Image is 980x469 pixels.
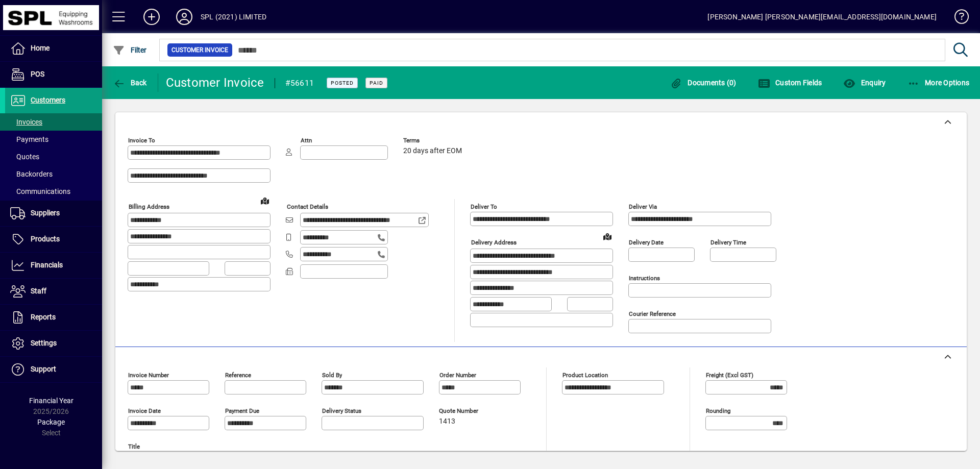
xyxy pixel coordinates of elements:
a: Financials [5,253,102,278]
span: Staff [31,287,46,295]
span: Quote number [439,408,500,414]
mat-label: Courier Reference [629,310,676,317]
div: SPL (2021) LIMITED [201,9,266,25]
mat-label: Product location [562,372,608,379]
mat-label: Invoice number [128,372,169,379]
button: Custom Fields [755,73,825,92]
app-page-header-button: Back [102,73,158,92]
span: 20 days after EOM [403,147,462,155]
span: Backorders [10,170,53,178]
a: Suppliers [5,201,102,226]
span: Settings [31,339,57,347]
div: #56611 [285,75,314,91]
a: View on map [599,228,616,244]
span: Home [31,44,50,52]
button: Documents (0) [668,73,739,92]
span: Posted [331,80,354,86]
span: Invoices [10,118,42,126]
mat-label: Invoice To [128,137,155,144]
a: Quotes [5,148,102,165]
span: Suppliers [31,209,60,217]
span: Products [31,235,60,243]
span: Customers [31,96,65,104]
span: Communications [10,187,70,195]
span: Enquiry [843,79,886,87]
mat-label: Rounding [706,407,730,414]
a: Support [5,357,102,382]
button: Filter [110,41,150,59]
a: Knowledge Base [947,2,967,35]
span: Custom Fields [758,79,822,87]
mat-label: Sold by [322,372,342,379]
button: Enquiry [841,73,888,92]
a: Reports [5,305,102,330]
a: Settings [5,331,102,356]
span: 1413 [439,417,455,426]
mat-label: Freight (excl GST) [706,372,753,379]
a: Backorders [5,165,102,183]
span: Financial Year [29,397,73,405]
a: Communications [5,183,102,200]
a: Payments [5,131,102,148]
a: POS [5,62,102,87]
a: View on map [257,192,273,209]
span: Paid [370,80,383,86]
mat-label: Title [128,443,140,450]
span: Terms [403,137,464,144]
button: Back [110,73,150,92]
mat-label: Reference [225,372,251,379]
mat-label: Delivery time [710,239,746,246]
mat-label: Instructions [629,275,660,282]
span: Financials [31,261,63,269]
span: POS [31,70,44,78]
mat-label: Invoice date [128,407,161,414]
button: Profile [168,8,201,26]
span: More Options [908,79,970,87]
a: Home [5,36,102,61]
a: Products [5,227,102,252]
span: Customer Invoice [171,45,228,55]
a: Staff [5,279,102,304]
div: [PERSON_NAME] [PERSON_NAME][EMAIL_ADDRESS][DOMAIN_NAME] [707,9,937,25]
span: Filter [113,46,147,54]
button: More Options [905,73,972,92]
mat-label: Deliver via [629,203,657,210]
span: Back [113,79,147,87]
mat-label: Order number [439,372,476,379]
button: Add [135,8,168,26]
mat-label: Delivery status [322,407,361,414]
mat-label: Attn [301,137,312,144]
span: Support [31,365,56,373]
span: Payments [10,135,48,143]
a: Invoices [5,113,102,131]
mat-label: Deliver To [471,203,497,210]
mat-label: Payment due [225,407,259,414]
div: Customer Invoice [166,75,264,91]
mat-label: Delivery date [629,239,664,246]
span: Quotes [10,153,39,161]
span: Reports [31,313,56,321]
span: Documents (0) [670,79,737,87]
span: Package [37,418,65,426]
